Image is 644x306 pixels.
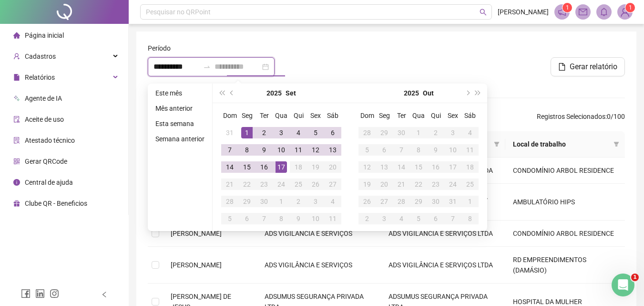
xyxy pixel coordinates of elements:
[241,127,253,138] div: 1
[258,213,270,224] div: 7
[276,127,287,138] div: 3
[396,179,407,190] div: 21
[612,137,621,151] span: filter
[203,63,211,71] span: swap-right
[307,124,324,141] td: 2025-09-05
[221,107,238,124] th: Dom
[427,176,444,193] td: 2025-10-23
[393,124,410,141] td: 2025-09-30
[505,158,625,184] td: CONDOMÍNIO ARBOL RESIDENCE
[413,127,424,138] div: 1
[324,210,341,227] td: 2025-10-11
[447,196,459,207] div: 31
[238,141,256,158] td: 2025-09-08
[13,116,20,123] span: audit
[310,213,321,224] div: 10
[256,141,273,158] td: 2025-09-09
[276,213,287,224] div: 8
[513,139,610,149] span: Local de trabalho
[427,158,444,176] td: 2025-10-16
[256,158,273,176] td: 2025-09-16
[378,213,390,224] div: 3
[171,230,222,237] span: [PERSON_NAME]
[410,141,427,158] td: 2025-10-08
[221,158,238,176] td: 2025-09-14
[241,144,253,156] div: 8
[224,213,235,224] div: 5
[327,127,338,138] div: 6
[13,200,20,207] span: gift
[464,179,476,190] div: 25
[393,158,410,176] td: 2025-10-14
[290,210,307,227] td: 2025-10-09
[464,127,476,138] div: 4
[324,107,341,124] th: Sáb
[376,176,393,193] td: 2025-10-20
[579,8,587,16] span: mail
[258,196,270,207] div: 30
[358,124,376,141] td: 2025-09-28
[25,137,75,144] span: Atestado técnico
[25,158,67,165] span: Gerar QRCode
[376,193,393,210] td: 2025-10-27
[310,161,321,173] div: 19
[410,210,427,227] td: 2025-11-05
[13,179,20,186] span: info-circle
[238,176,256,193] td: 2025-09-22
[447,161,459,173] div: 17
[464,213,476,224] div: 8
[324,158,341,176] td: 2025-09-20
[224,127,235,138] div: 31
[430,127,441,138] div: 2
[427,141,444,158] td: 2025-10-09
[293,179,304,190] div: 25
[378,161,390,173] div: 13
[361,213,373,224] div: 2
[101,291,108,298] span: left
[273,193,290,210] td: 2025-10-01
[480,9,487,16] span: search
[324,176,341,193] td: 2025-09-27
[358,193,376,210] td: 2025-10-26
[618,5,632,19] img: 53125
[358,176,376,193] td: 2025-10-19
[427,193,444,210] td: 2025-10-30
[376,107,393,124] th: Seg
[447,127,459,138] div: 3
[221,141,238,158] td: 2025-09-07
[410,107,427,124] th: Qua
[358,141,376,158] td: 2025-10-05
[152,133,208,145] li: Semana anterior
[461,124,479,141] td: 2025-10-04
[498,7,549,17] span: [PERSON_NAME]
[381,221,505,247] td: ADS VIGILÂNCIA E SERVIÇOS LTDA
[293,161,304,173] div: 18
[221,176,238,193] td: 2025-09-21
[224,161,235,173] div: 14
[494,141,500,147] span: filter
[537,111,625,127] span: : 0 / 100
[273,158,290,176] td: 2025-09-17
[376,124,393,141] td: 2025-09-29
[396,144,407,156] div: 7
[13,158,20,165] span: qrcode
[461,193,479,210] td: 2025-11-01
[256,193,273,210] td: 2025-09-30
[224,196,235,207] div: 28
[393,141,410,158] td: 2025-10-07
[558,8,566,16] span: notification
[273,210,290,227] td: 2025-10-08
[25,53,56,60] span: Cadastros
[430,179,441,190] div: 23
[427,210,444,227] td: 2025-11-06
[570,61,617,73] span: Gerar relatório
[227,84,237,103] button: prev-year
[238,107,256,124] th: Seg
[257,247,381,284] td: ADS VIGILÂNCIA E SERVIÇOS
[613,141,619,147] span: filter
[256,210,273,227] td: 2025-10-07
[447,179,459,190] div: 24
[396,196,407,207] div: 28
[378,179,390,190] div: 20
[462,84,472,103] button: next-year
